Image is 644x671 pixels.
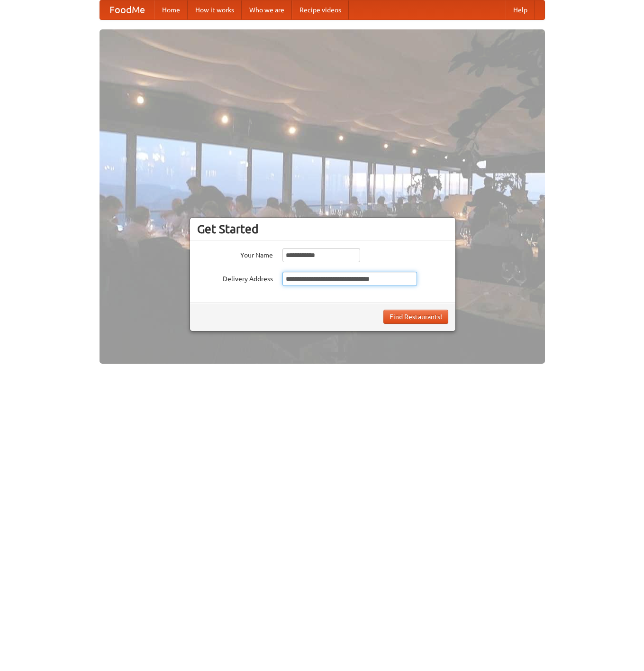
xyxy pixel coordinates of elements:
a: Who we are [242,0,292,19]
a: Home [154,0,188,19]
label: Your Name [197,248,273,260]
button: Find Restaurants! [383,310,448,324]
label: Delivery Address [197,272,273,284]
a: FoodMe [100,0,154,19]
a: Help [506,0,535,19]
h3: Get Started [197,222,448,236]
a: Recipe videos [292,0,349,19]
a: How it works [188,0,242,19]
